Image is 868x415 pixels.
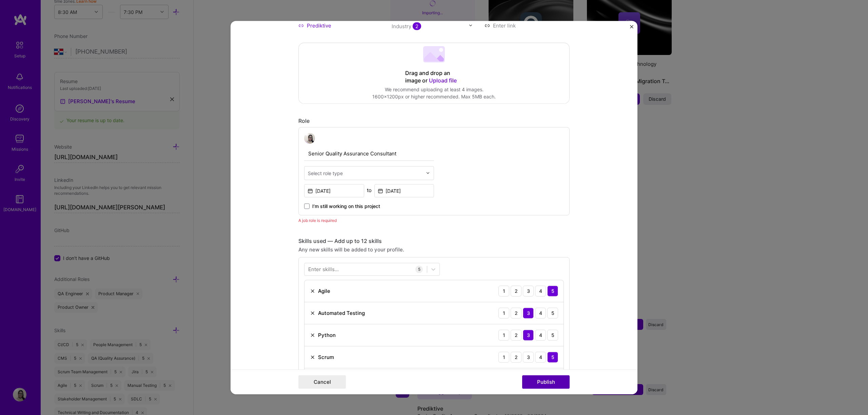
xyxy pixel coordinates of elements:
div: 5 [415,265,423,273]
div: 2 [511,329,521,340]
div: Drag and drop an image or [405,69,463,84]
div: 3 [523,329,534,340]
img: Remove [310,310,315,316]
div: 4 [535,307,546,318]
div: 2 [511,352,521,362]
div: 5 [547,329,558,340]
input: Enter link [485,22,570,29]
div: 5 [547,285,558,296]
div: 2 [511,285,521,296]
div: to [367,186,372,193]
span: I’m still working on this project [312,203,380,209]
div: Enter skills... [308,266,339,273]
div: Industry [392,22,421,30]
span: Upload file [429,77,457,83]
img: Remove [310,288,315,294]
div: 1600x1200px or higher recommended. Max 5MB each. [372,93,496,100]
img: drop icon [426,171,430,175]
img: Remove [310,354,315,360]
input: Date [374,184,434,197]
div: A job role is required [298,216,570,224]
div: 4 [535,352,546,362]
div: Any new skills will be added to your profile. [298,246,570,253]
img: Remove [310,332,315,338]
div: Agile [318,287,330,295]
button: Close [630,25,633,32]
div: 3 [523,352,534,362]
div: 4 [535,329,546,340]
div: 1 [498,352,509,362]
div: 1 [498,307,509,318]
img: drop icon [469,23,473,27]
div: 2 [511,307,521,318]
button: Cancel [298,375,346,389]
input: Enter name or website [298,22,383,29]
div: 1 [498,329,509,340]
div: Select role type [308,169,343,176]
div: Role [298,117,570,124]
div: Drag and drop an image or Upload fileWe recommend uploading at least 4 images.1600x1200px or high... [298,42,570,103]
input: Role Name [304,146,434,161]
button: Publish [522,375,570,389]
div: We recommend uploading at least 4 images. [372,86,496,93]
div: 1 [498,285,509,296]
span: 2 [413,22,421,30]
div: 5 [547,307,558,318]
div: Scrum [318,354,334,361]
div: 3 [523,307,534,318]
div: 5 [547,352,558,362]
div: Skills used — Add up to 12 skills [298,237,570,244]
div: 3 [523,285,534,296]
input: Date [304,184,364,197]
div: 4 [535,285,546,296]
div: Automated Testing [318,309,365,317]
div: Python [318,332,336,339]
